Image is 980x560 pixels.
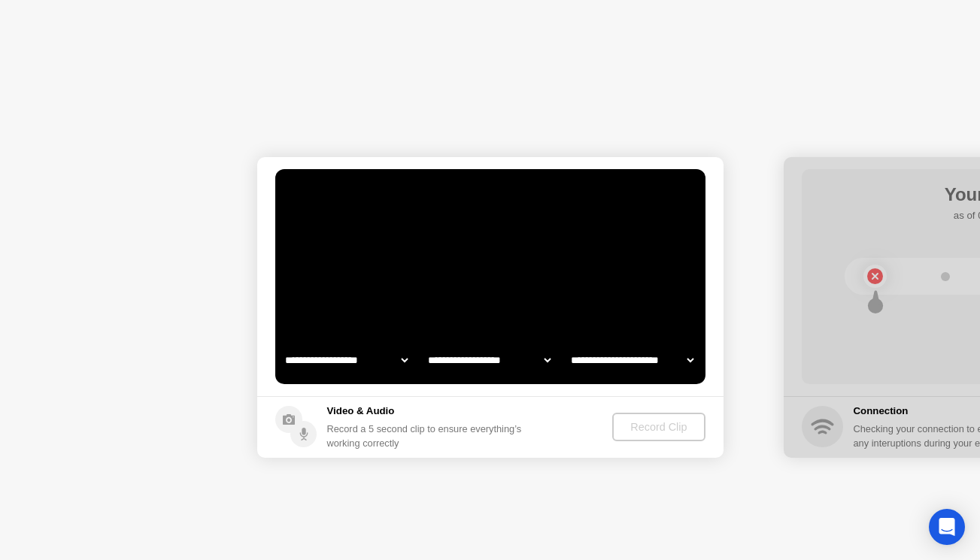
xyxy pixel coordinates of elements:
select: Available microphones [568,345,696,375]
div: Open Intercom Messenger [929,509,965,545]
button: Record Clip [612,413,705,441]
div: Record Clip [618,421,699,433]
h5: Video & Audio [327,404,528,419]
div: Record a 5 second clip to ensure everything’s working correctly [327,422,528,450]
select: Available cameras [282,345,411,375]
select: Available speakers [425,345,554,375]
